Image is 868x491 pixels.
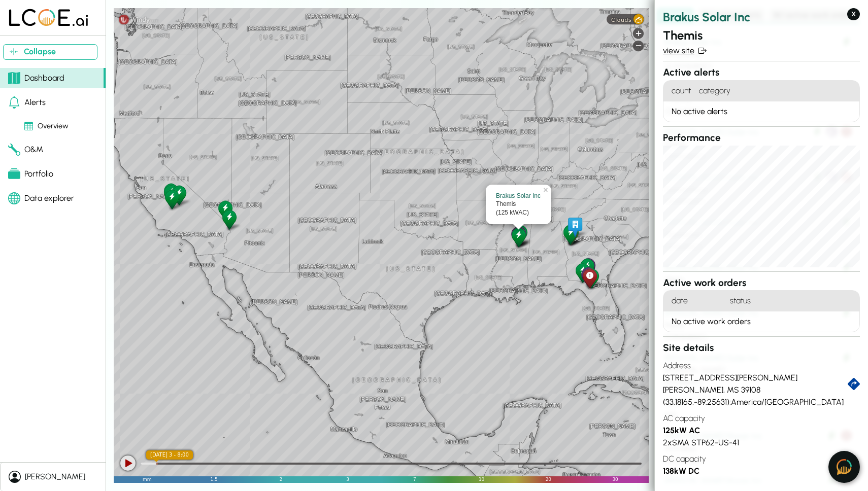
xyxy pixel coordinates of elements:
[146,450,193,460] div: [DATE] 3 - 8:00
[663,101,859,122] div: No active alerts
[633,28,644,39] div: Zoom in
[561,223,579,245] div: Theia
[566,216,584,238] div: HQ
[24,121,69,132] div: Overview
[496,200,541,208] div: Themis
[8,192,74,204] div: Data explorer
[663,341,860,356] h3: Site details
[663,372,848,396] div: [STREET_ADDRESS][PERSON_NAME] [PERSON_NAME], MS 39108
[695,81,859,101] h4: category
[8,72,64,84] div: Dashboard
[663,408,860,425] h4: AC capacity
[663,449,860,465] h4: DC capacity
[163,188,181,211] div: Helios
[663,466,699,476] strong: 138 kW DC
[726,291,859,311] h4: status
[663,81,695,101] h4: count
[8,144,43,156] div: O&M
[663,356,860,372] h4: Address
[663,311,859,332] div: No active work orders
[663,426,700,435] strong: 125 kW AC
[611,16,631,23] span: Clouds
[3,44,97,60] button: Collapse
[579,256,597,279] div: Aura
[510,226,527,249] div: Themis
[542,185,551,192] a: ×
[146,450,193,460] div: local time
[633,41,644,51] div: Zoom out
[663,8,860,26] h2: Brakus Solar Inc
[663,276,860,291] h3: Active work orders
[162,183,180,206] div: Clymene
[579,265,597,288] div: Crius
[663,26,860,45] h2: Themis
[510,225,528,248] div: Epimetheus
[581,267,598,290] div: Astraeus
[8,168,53,180] div: Portfolio
[663,396,860,408] div: ( 33.18165 , -89.25631 ); America/[GEOGRAPHIC_DATA]
[578,257,596,279] div: Styx
[220,208,238,231] div: Eurynome
[663,45,860,57] a: view site
[837,459,852,475] img: open chat
[25,471,85,483] div: [PERSON_NAME]
[847,8,860,20] button: X
[509,225,527,248] div: Dione
[8,96,46,109] div: Alerts
[663,437,860,449] div: 2 x SMA STP62-US-41
[663,65,860,80] h3: Active alerts
[162,182,180,204] div: Eurybia
[496,192,541,200] div: Brakus Solar Inc
[496,208,541,217] div: (125 kWAC)
[216,199,234,222] div: Menoetius
[561,223,579,246] div: Asteria
[170,184,188,206] div: Metis
[663,291,726,311] h4: date
[574,261,591,284] div: Cronus
[663,131,860,146] h3: Performance
[848,378,860,390] a: directions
